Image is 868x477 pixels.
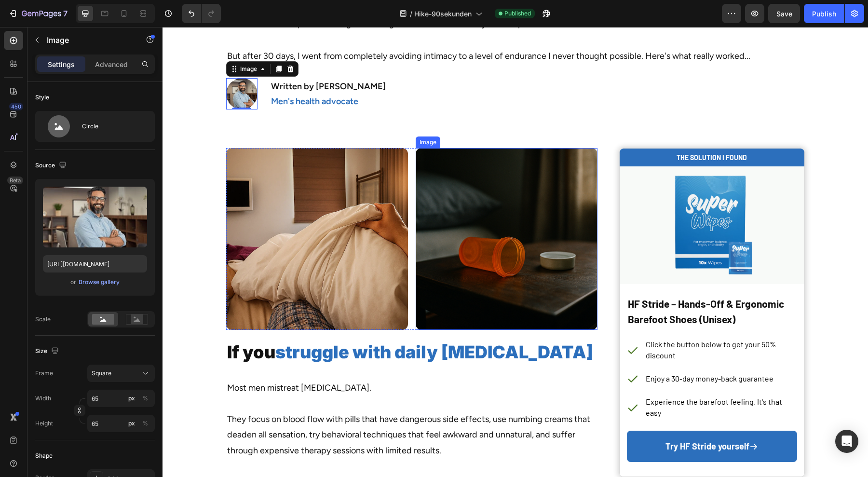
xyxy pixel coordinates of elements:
[128,419,135,428] div: px
[126,393,137,404] button: %
[126,418,137,429] button: %
[35,451,53,460] div: Shape
[483,346,633,357] p: Enjoy a 30-day money-back guarantee
[514,126,584,135] strong: THE SOLUTION I FOUND
[483,369,633,391] p: Experience the barefoot feeling. It's that easy
[414,9,472,19] span: Hike-90sekunden
[7,177,23,184] div: Beta
[70,276,76,288] span: or
[48,59,75,69] p: Settings
[35,159,68,172] div: Source
[128,394,135,403] div: px
[87,365,155,382] button: Square
[35,345,61,358] div: Size
[464,268,635,300] h2: HF Stride – Hands-Off & Ergonomic Barefoot Shoes (Unisex)
[95,59,128,69] p: Advanced
[139,393,151,404] button: px
[812,9,836,19] div: Publish
[87,415,155,432] input: px%
[253,121,435,303] img: gempages_578977757858366233-d35c465e-95a1-498b-b388-ec737973d8f0.png
[835,430,858,453] div: Open Intercom Messenger
[255,111,276,120] div: Image
[35,93,49,102] div: Style
[78,277,120,287] button: Browse gallery
[502,145,597,251] img: gempages_568004197367153705-41a0a54d-6423-473c-be2b-57096a2eb342.png
[9,103,23,110] div: 450
[804,4,844,23] button: Publish
[35,419,53,428] label: Height
[79,278,120,286] div: Browse gallery
[776,10,792,18] span: Save
[87,390,155,407] input: px%
[182,4,221,23] div: Undo/Redo
[43,255,147,273] input: https://example.com/image.jpg
[35,315,51,324] div: Scale
[464,404,635,435] a: Try HF Stride yourself
[768,4,800,23] button: Save
[113,314,431,336] span: struggle with daily [MEDICAL_DATA]
[92,369,111,378] span: Square
[503,411,587,427] p: Try HF Stride yourself
[410,9,412,19] span: /
[63,8,68,19] p: 7
[43,187,147,247] img: preview-image
[483,312,633,334] p: Click the button below to get your 50% discount
[47,34,129,46] p: Image
[35,394,51,403] label: Width
[142,394,148,403] div: %
[139,418,151,429] button: px
[4,4,72,23] button: 7
[64,313,435,338] h2: If you
[163,27,868,477] iframe: Design area
[142,419,148,428] div: %
[504,9,531,18] span: Published
[35,369,53,378] label: Frame
[82,115,141,137] div: Circle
